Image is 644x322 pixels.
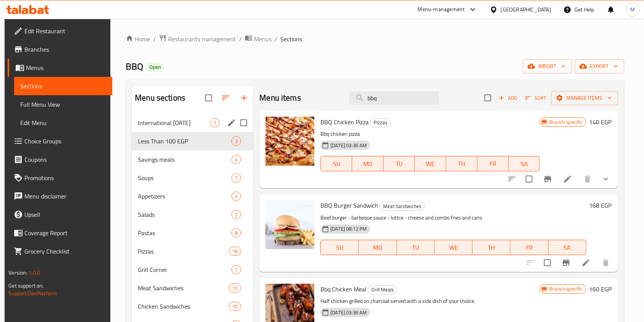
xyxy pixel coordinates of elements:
[138,228,231,237] span: Pastas
[578,170,597,188] button: delete
[229,283,241,293] div: items
[229,303,241,310] span: 10
[415,156,446,171] button: WE
[589,200,612,211] h6: 168 EGP
[581,62,618,71] span: export
[229,285,241,292] span: 10
[259,92,301,104] h2: Menu items
[235,89,253,107] button: Add section
[352,156,383,171] button: MO
[138,302,229,311] span: Chicken Sandwiches
[231,265,241,274] div: items
[383,156,415,171] button: TU
[552,242,583,253] span: SA
[320,156,352,171] button: SU
[370,118,391,127] div: Pizzas
[8,40,112,59] a: Branches
[168,34,236,44] span: Restaurants management
[320,283,366,295] span: Bbq Chicken Meal
[126,34,150,44] a: Home
[265,117,314,166] img: BBQ Chicken Pizza
[265,200,314,249] img: BBQ Burger Sandwich
[327,225,370,233] span: [DATE] 08:12 PM
[138,210,231,219] div: Salads
[368,285,397,294] div: Grill Meals
[226,117,237,128] button: edit
[435,240,472,255] button: WE
[496,92,520,104] span: Add item
[132,279,253,297] div: Meat Sandwiches10
[232,156,241,163] span: 4
[14,77,112,95] a: Sections
[476,242,507,253] span: TH
[320,129,540,139] p: Bbq chicken pizza
[546,119,586,126] span: Branch specific
[132,297,253,315] div: Chicken Sandwiches10
[320,240,359,255] button: SU
[549,240,586,255] button: SA
[472,240,510,255] button: TH
[525,94,546,102] span: Sort
[481,158,506,169] span: FR
[153,34,156,44] li: /
[132,114,253,132] div: International [DATE]1edit
[551,91,618,105] button: Manage items
[24,228,106,237] span: Coverage Report
[217,89,235,107] span: Sort sections
[14,95,112,114] a: Full Menu View
[24,247,106,256] span: Grocery Checklist
[387,158,412,169] span: TU
[324,158,349,169] span: SU
[449,158,474,169] span: TH
[8,268,27,278] span: Version:
[520,92,551,104] span: Sort items
[368,285,397,294] span: Grill Meals
[496,92,520,104] button: Add
[324,242,356,253] span: SU
[24,173,106,182] span: Promotions
[327,309,370,316] span: [DATE] 03:36 AM
[8,150,112,169] a: Coupons
[138,118,210,127] div: International Potato Day
[539,255,555,271] span: Select to update
[275,34,277,44] li: /
[327,142,370,149] span: [DATE] 03:36 AM
[320,116,369,128] span: BBQ Chicken Pizza
[138,173,231,182] div: Soups
[231,228,241,237] div: items
[24,45,106,54] span: Branches
[523,92,548,104] button: Sort
[512,158,537,169] span: SA
[446,156,477,171] button: TH
[581,258,591,267] a: Edit menu item
[231,173,241,182] div: items
[239,34,242,44] li: /
[132,150,253,169] div: Savings meals4
[546,285,586,293] span: Branch specific
[597,170,615,188] button: show more
[557,254,575,272] button: Branch-specific-item
[8,132,112,150] a: Choice Groups
[400,242,432,253] span: TU
[20,81,106,91] span: Sections
[20,100,106,109] span: Full Menu View
[232,174,241,182] span: 7
[501,5,551,14] div: [GEOGRAPHIC_DATA]
[232,266,241,273] span: 7
[349,91,439,105] input: search
[245,34,272,44] a: Menus
[8,169,112,187] a: Promotions
[132,187,253,205] div: Appetizers4
[24,210,106,219] span: Upsell
[229,248,241,255] span: 18
[138,192,231,201] span: Appetizers
[8,22,112,40] a: Edit Restaurant
[231,137,241,146] div: items
[138,137,231,146] div: Less Than 100 EGP
[126,58,143,75] span: BBQ
[29,268,40,278] span: 1.0.0
[575,59,624,73] button: export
